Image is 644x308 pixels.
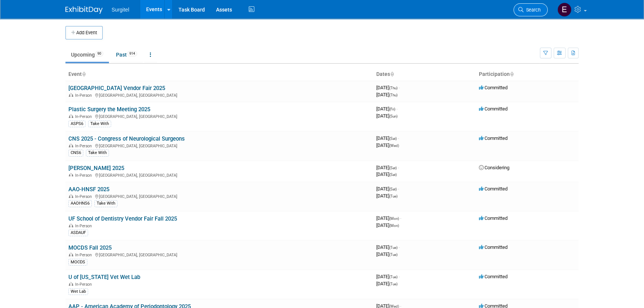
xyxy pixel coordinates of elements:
span: - [398,135,399,141]
span: [DATE] [376,215,401,221]
span: In-Person [75,253,94,257]
span: (Tue) [389,253,397,257]
span: [DATE] [376,251,397,257]
span: [DATE] [376,106,397,112]
span: Committed [479,135,508,141]
span: [DATE] [376,85,400,90]
span: - [398,165,399,170]
a: UF School of Dentistry Vendor Fair Fall 2025 [68,215,177,222]
span: (Sat) [389,187,397,191]
span: [DATE] [376,142,399,148]
div: [GEOGRAPHIC_DATA], [GEOGRAPHIC_DATA] [68,172,370,178]
img: In-Person Event [69,253,73,256]
a: Search [513,3,548,16]
span: (Wed) [389,144,399,148]
div: CNS6 [68,150,83,156]
span: Committed [479,215,508,221]
span: (Mon) [389,224,399,228]
span: (Thu) [389,86,397,90]
button: Add Event [65,26,103,39]
span: (Fri) [389,107,395,111]
span: In-Person [75,144,94,148]
div: [GEOGRAPHIC_DATA], [GEOGRAPHIC_DATA] [68,92,370,98]
span: - [399,274,400,279]
span: [DATE] [376,165,399,170]
span: In-Person [75,282,94,287]
a: Plastic Surgery the Meeting 2025 [68,106,150,113]
span: (Sat) [389,173,397,177]
a: Sort by Participation Type [510,71,513,77]
span: In-Person [75,224,94,228]
span: (Sat) [389,137,397,141]
div: Take With [88,121,111,127]
div: Take With [94,200,117,207]
span: 914 [127,51,137,57]
span: [DATE] [376,171,397,177]
div: [GEOGRAPHIC_DATA], [GEOGRAPHIC_DATA] [68,142,370,148]
a: Sort by Event Name [82,71,86,77]
img: In-Person Event [69,93,73,97]
span: In-Person [75,114,94,119]
span: - [396,106,397,112]
div: AAOHNS6 [68,200,92,207]
span: [DATE] [376,113,397,119]
a: CNS 2025 - Congress of Neurological Surgeons [68,135,185,142]
div: [GEOGRAPHIC_DATA], [GEOGRAPHIC_DATA] [68,251,370,257]
img: ExhibitDay [65,6,103,14]
span: (Tue) [389,282,397,286]
a: U of [US_STATE] Vet Wet Lab [68,274,140,280]
a: Upcoming90 [65,48,109,62]
span: In-Person [75,194,94,199]
img: In-Person Event [69,144,73,147]
span: (Thu) [389,93,397,97]
img: In-Person Event [69,224,73,227]
span: - [399,244,400,250]
span: Considering [479,165,509,170]
a: [GEOGRAPHIC_DATA] Vendor Fair 2025 [68,85,165,92]
th: Event [65,68,373,81]
a: AAO-HNSF 2025 [68,186,109,193]
div: ASPS6 [68,121,86,127]
div: Take With [86,150,109,156]
span: [DATE] [376,244,400,250]
span: - [399,85,400,90]
a: Sort by Start Date [390,71,394,77]
span: [DATE] [376,222,399,228]
span: [DATE] [376,193,397,199]
a: Past914 [110,48,143,62]
span: Committed [479,186,508,192]
div: MOCDS [68,259,87,266]
img: In-Person Event [69,282,73,286]
img: In-Person Event [69,173,73,177]
img: In-Person Event [69,114,73,118]
div: [GEOGRAPHIC_DATA], [GEOGRAPHIC_DATA] [68,193,370,199]
span: (Mon) [389,216,399,221]
a: [PERSON_NAME] 2025 [68,165,124,171]
span: Surgitel [112,7,129,13]
span: (Tue) [389,194,397,198]
span: (Tue) [389,246,397,250]
th: Participation [476,68,579,81]
span: [DATE] [376,281,397,286]
span: [DATE] [376,135,399,141]
span: Search [524,7,541,13]
div: [GEOGRAPHIC_DATA], [GEOGRAPHIC_DATA] [68,113,370,119]
span: Committed [479,274,508,279]
span: (Sun) [389,114,397,118]
th: Dates [373,68,476,81]
span: [DATE] [376,186,399,192]
div: Wet Lab [68,288,88,295]
span: (Sat) [389,166,397,170]
span: [DATE] [376,92,397,97]
span: (Tue) [389,275,397,279]
div: ASDAUF [68,230,88,236]
a: MOCDS Fall 2025 [68,244,112,251]
span: Committed [479,244,508,250]
span: [DATE] [376,274,400,279]
span: In-Person [75,93,94,98]
span: - [400,215,401,221]
img: In-Person Event [69,194,73,198]
span: 90 [95,51,103,57]
span: In-Person [75,173,94,178]
span: - [398,186,399,192]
